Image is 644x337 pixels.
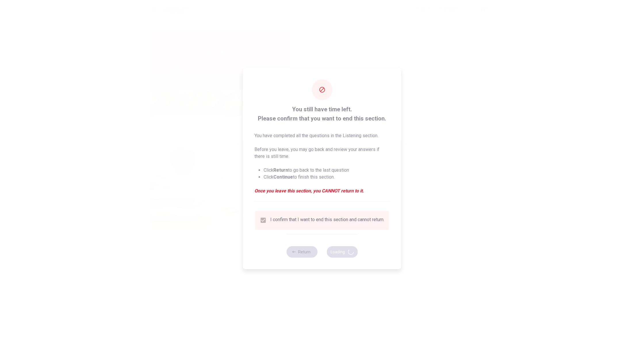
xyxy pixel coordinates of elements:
[273,167,288,173] strong: Return
[286,246,317,258] button: Return
[270,217,384,224] div: I confirm that I want to end this section and cannot return.
[327,246,358,258] button: Loading
[264,174,390,181] li: Click to finish this section.
[254,132,390,139] p: You have completed all the questions in the Listening section.
[254,146,390,160] p: Before you leave, you may go back and review your answers if there is still time.
[264,167,390,174] li: Click to go back to the last question
[273,174,293,180] strong: Continue
[254,105,390,123] span: You still have time left. Please confirm that you want to end this section.
[254,187,390,194] em: Once you leave this section, you CANNOT return to it.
